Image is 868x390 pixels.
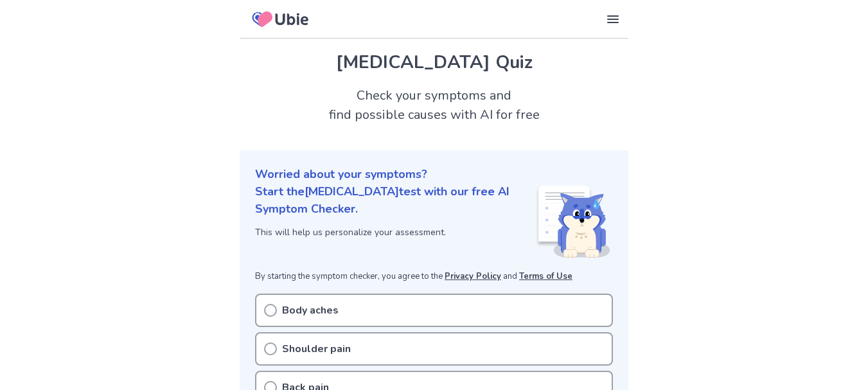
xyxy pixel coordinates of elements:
p: By starting the symptom checker, you agree to the and [255,270,613,283]
a: Terms of Use [519,270,572,282]
p: Worried about your symptoms? [255,166,613,183]
p: Body aches [282,303,339,318]
h1: [MEDICAL_DATA] Quiz [255,49,613,76]
h2: Check your symptoms and find possible causes with AI for free [240,86,628,125]
a: Privacy Policy [445,270,501,282]
p: Shoulder pain [282,341,351,357]
img: Shiba [536,186,610,258]
p: Start the [MEDICAL_DATA] test with our free AI Symptom Checker. [255,183,536,218]
p: This will help us personalize your assessment. [255,226,536,239]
